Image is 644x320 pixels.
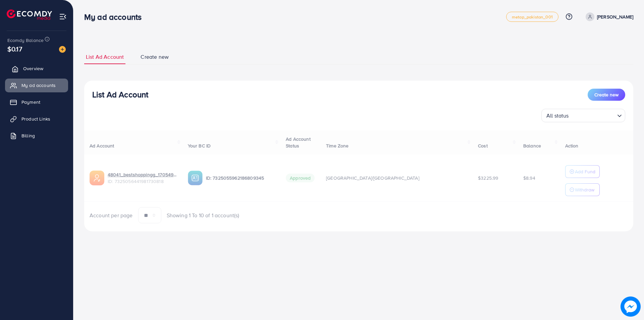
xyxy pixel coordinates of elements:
span: Create new [141,53,169,61]
h3: My ad accounts [84,12,147,22]
span: All status [545,111,570,121]
span: Billing [21,132,35,139]
img: logo [7,9,52,20]
span: Create new [594,91,619,98]
span: Payment [21,99,40,105]
span: Overview [23,65,43,72]
input: Search for option [571,109,614,121]
p: [PERSON_NAME] [597,13,633,21]
button: Create new [588,89,625,101]
span: metap_pakistan_001 [512,15,553,19]
span: $0.17 [7,44,22,54]
a: My ad accounts [5,79,68,92]
a: [PERSON_NAME] [583,12,633,21]
a: Billing [5,129,68,142]
a: Overview [5,62,68,75]
span: My ad accounts [21,82,56,89]
h3: List Ad Account [92,90,148,99]
div: Search for option [541,109,625,122]
a: metap_pakistan_001 [506,12,558,22]
span: Product Links [21,116,50,122]
img: menu [59,13,67,20]
span: List Ad Account [86,53,124,61]
span: Ecomdy Balance [7,37,44,44]
img: image [59,46,66,53]
img: image [621,296,641,317]
a: Product Links [5,112,68,126]
a: Payment [5,95,68,109]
